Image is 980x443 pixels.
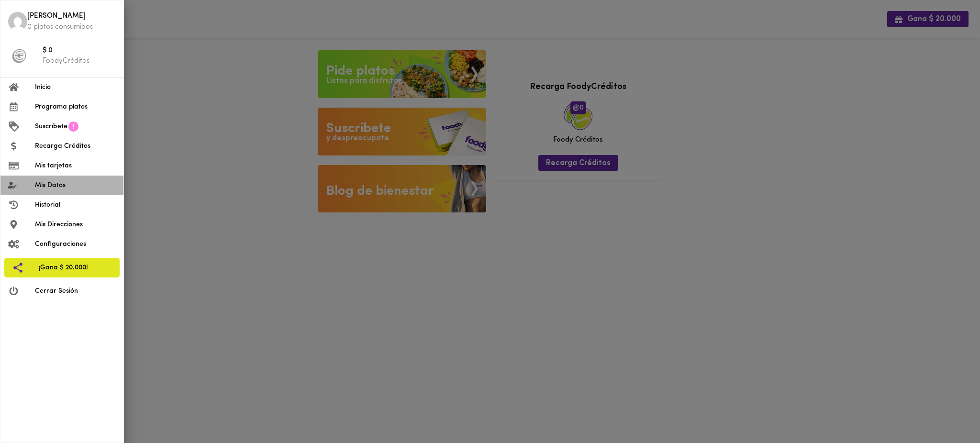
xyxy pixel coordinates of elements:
[27,22,116,32] p: 0 platos consumidos
[35,239,116,249] span: Configuraciones
[43,56,116,66] p: FoodyCréditos
[27,11,116,22] span: [PERSON_NAME]
[12,49,26,63] img: foody-creditos-black.png
[35,180,116,190] span: Mis Datos
[35,161,116,171] span: Mis tarjetas
[35,82,116,92] span: Inicio
[35,286,116,296] span: Cerrar Sesión
[35,220,116,230] span: Mis Direcciones
[35,200,116,210] span: Historial
[35,102,116,112] span: Programa platos
[35,141,116,151] span: Recarga Créditos
[39,263,112,273] span: ¡Gana $ 20.000!
[43,45,116,56] span: $ 0
[35,122,67,132] span: Suscríbete
[924,388,970,433] iframe: Messagebird Livechat Widget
